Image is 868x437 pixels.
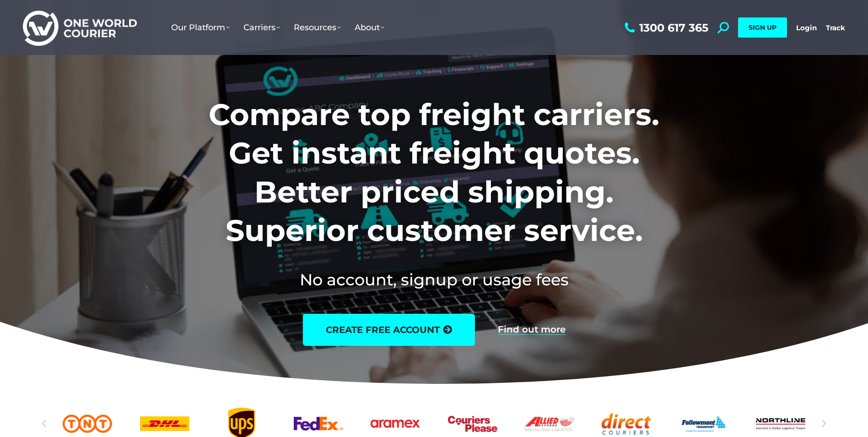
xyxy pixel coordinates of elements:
a: Resources [287,13,348,42]
span: Resources [294,22,341,33]
a: Track [826,23,845,32]
a: Login [796,23,817,32]
a: Find out more [498,325,566,335]
span: About [355,22,384,33]
h2: No account, signup or usage fees [148,268,720,291]
img: One World Courier [23,9,137,46]
h1: Compare top freight carriers. Get instant freight quotes. Better priced shipping. Superior custom... [148,95,720,250]
a: SIGN UP [738,17,787,38]
span: Our Platform [171,22,230,33]
a: create free account [303,314,475,346]
span: Carriers [243,22,280,33]
a: Carriers [237,13,287,42]
a: 1300 617 365 [622,22,708,33]
span: SIGN UP [749,23,776,32]
a: Our Platform [164,13,237,42]
a: About [348,13,391,42]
